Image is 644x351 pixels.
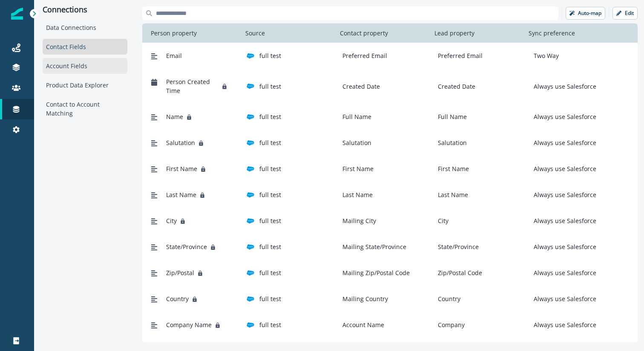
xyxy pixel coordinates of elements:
[566,7,605,20] button: Auto-map
[259,138,281,147] p: full test
[434,51,483,60] p: Preferred Email
[247,113,254,121] img: salesforce
[530,216,596,225] p: Always use Salesforce
[339,190,373,199] p: Last Name
[166,320,212,329] span: Company Name
[339,268,410,277] p: Mailing Zip/Postal Code
[166,112,183,121] span: Name
[339,164,374,173] p: First Name
[339,112,371,121] p: Full Name
[166,77,218,95] span: Person Created Time
[259,294,281,303] p: full test
[259,82,281,91] p: full test
[434,164,469,173] p: First Name
[530,112,596,121] p: Always use Salesforce
[530,294,596,303] p: Always use Salesforce
[339,82,380,91] p: Created Date
[530,138,596,147] p: Always use Salesforce
[336,29,391,38] p: Contact property
[434,82,475,91] p: Created Date
[434,216,448,225] p: City
[43,39,127,55] div: Contact Fields
[247,82,254,90] img: salesforce
[431,29,478,38] p: Lead property
[166,216,177,225] span: City
[259,112,281,121] p: full test
[259,268,281,277] p: full test
[43,77,127,93] div: Product Data Explorer
[434,112,467,121] p: Full Name
[530,164,596,173] p: Always use Salesforce
[259,164,281,173] p: full test
[339,294,388,303] p: Mailing Country
[43,5,127,15] p: Connections
[530,242,596,251] p: Always use Salesforce
[166,294,189,303] span: Country
[625,10,634,16] p: Edit
[43,58,127,74] div: Account Fields
[166,138,195,147] span: Salutation
[434,268,482,277] p: Zip/Postal Code
[43,96,127,121] div: Contact to Account Matching
[434,242,479,251] p: State/Province
[530,190,596,199] p: Always use Salesforce
[247,191,254,199] img: salesforce
[259,320,281,329] p: full test
[339,138,371,147] p: Salutation
[339,242,406,251] p: Mailing State/Province
[339,216,376,225] p: Mailing City
[434,190,468,199] p: Last Name
[530,51,559,60] p: Two Way
[247,165,254,173] img: salesforce
[166,51,182,60] span: Email
[242,29,268,38] p: Source
[578,10,601,16] p: Auto-map
[259,190,281,199] p: full test
[247,139,254,147] img: salesforce
[339,320,384,329] p: Account Name
[166,268,194,277] span: Zip/Postal
[147,29,200,38] p: Person property
[247,217,254,225] img: salesforce
[612,7,638,20] button: Edit
[247,269,254,277] img: salesforce
[11,8,23,20] img: Inflection
[259,242,281,251] p: full test
[247,295,254,303] img: salesforce
[530,320,596,329] p: Always use Salesforce
[43,20,127,35] div: Data Connections
[166,190,196,199] span: Last Name
[339,51,387,60] p: Preferred Email
[259,51,281,60] p: full test
[259,216,281,225] p: full test
[434,294,460,303] p: Country
[166,164,197,173] span: First Name
[247,243,254,251] img: salesforce
[247,52,254,60] img: salesforce
[530,82,596,91] p: Always use Salesforce
[525,29,578,38] p: Sync preference
[530,268,596,277] p: Always use Salesforce
[434,320,465,329] p: Company
[166,242,207,251] span: State/Province
[247,321,254,329] img: salesforce
[434,138,467,147] p: Salutation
